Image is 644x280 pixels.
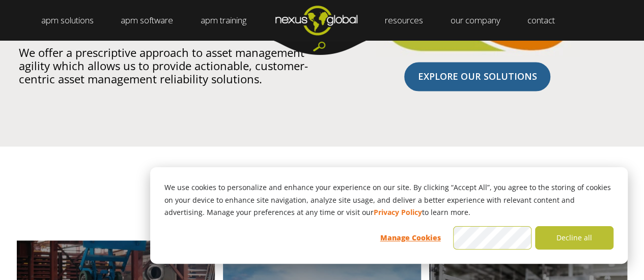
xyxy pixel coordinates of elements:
[374,206,422,219] a: Privacy Policy
[150,167,628,264] div: Cookie banner
[371,226,450,250] button: Manage Cookies
[453,226,531,250] button: Accept all
[164,181,613,219] p: We use cookies to personalize and enhance your experience on our site. By clicking “Accept All”, ...
[535,226,613,250] button: Decline all
[19,46,315,85] p: We offer a prescriptive approach to asset management agility which allows us to provide actionabl...
[404,62,550,91] a: EXPLORE OUR SOLUTIONS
